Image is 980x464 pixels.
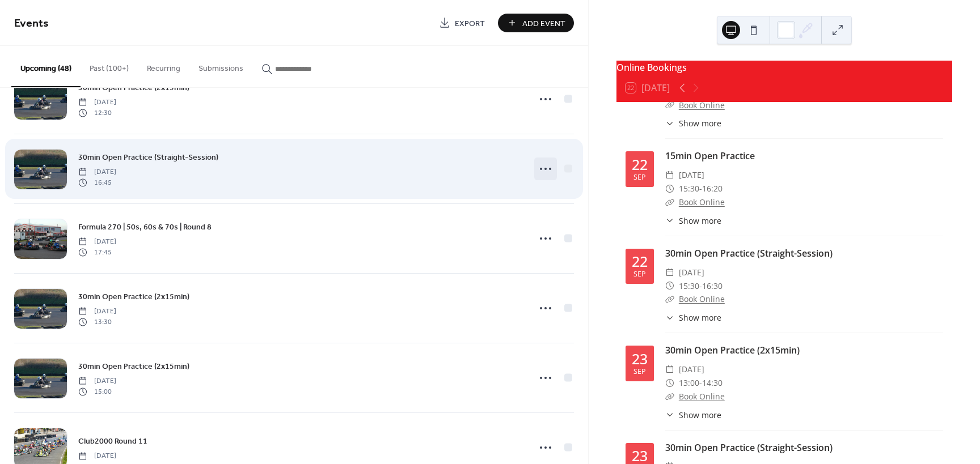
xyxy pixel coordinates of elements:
[702,182,723,195] span: 16:20
[78,307,116,317] span: [DATE]
[78,291,189,303] span: 30min Open Practice (2x15min)
[14,12,49,35] span: Events
[679,312,721,323] span: Show more
[78,167,116,177] span: [DATE]
[679,409,721,421] span: Show more
[81,46,138,86] button: Past (100+)
[633,174,646,181] div: Sep
[78,108,116,118] span: 12:30
[633,271,646,278] div: Sep
[78,237,116,247] span: [DATE]
[78,290,189,303] a: 30min Open Practice (2x15min)
[665,99,674,112] div: ​
[665,390,674,403] div: ​
[78,386,116,397] span: 15:00
[679,168,704,182] span: [DATE]
[665,182,674,195] div: ​
[665,441,833,454] a: 30min Open Practice (Straight-Session)
[665,312,674,323] div: ​
[632,352,648,366] div: 23
[679,279,699,293] span: 15:30
[699,376,702,390] span: -
[665,376,674,390] div: ​
[78,317,116,327] span: 13:30
[78,360,189,373] a: 30min Open Practice (2x15min)
[78,435,147,448] a: Club2000 Round 11
[679,363,704,376] span: [DATE]
[665,344,800,356] a: 30min Open Practice (2x15min)
[616,61,952,74] div: Online Bookings
[189,46,252,86] button: Submissions
[679,197,725,207] a: Book Online
[455,18,485,29] span: Export
[665,312,721,323] button: ​Show more
[78,97,116,108] span: [DATE]
[78,220,212,233] a: Formula 270 | 50s, 60s & 70s | Round 8
[78,152,218,164] span: 30min Open Practice (Straight-Session)
[679,266,704,279] span: [DATE]
[665,363,674,376] div: ​
[138,46,189,86] button: Recurring
[78,222,212,233] span: Formula 270 | 50s, 60s & 70s | Round 8
[702,376,723,390] span: 14:30
[679,215,721,227] span: Show more
[498,14,574,32] button: Add Event
[665,409,674,421] div: ​
[679,391,725,402] a: Book Online
[665,215,674,227] div: ​
[665,215,721,227] button: ​Show more
[78,247,116,257] span: 17:45
[665,195,674,209] div: ​
[679,182,699,195] span: 15:30
[78,82,189,94] span: 30min Open Practice (2x15min)
[633,368,646,376] div: Sep
[679,293,725,304] a: Book Online
[665,279,674,293] div: ​
[632,254,648,269] div: 22
[632,449,648,463] div: 23
[430,14,493,32] a: Export
[665,117,721,129] button: ​Show more
[78,451,116,461] span: [DATE]
[78,177,116,188] span: 16:45
[665,247,833,259] a: 30min Open Practice (Straight-Session)
[679,376,699,390] span: 13:00
[665,168,674,182] div: ​
[679,100,725,110] a: Book Online
[78,361,189,373] span: 30min Open Practice (2x15min)
[665,292,674,306] div: ​
[699,182,702,195] span: -
[665,266,674,279] div: ​
[78,81,189,94] a: 30min Open Practice (2x15min)
[522,18,565,29] span: Add Event
[665,409,721,421] button: ​Show more
[78,436,147,448] span: Club2000 Round 11
[665,150,755,162] a: 15min Open Practice
[11,46,81,87] button: Upcoming (48)
[679,117,721,129] span: Show more
[665,117,674,129] div: ​
[78,376,116,386] span: [DATE]
[699,279,702,293] span: -
[702,279,723,293] span: 16:30
[632,157,648,172] div: 22
[78,151,218,164] a: 30min Open Practice (Straight-Session)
